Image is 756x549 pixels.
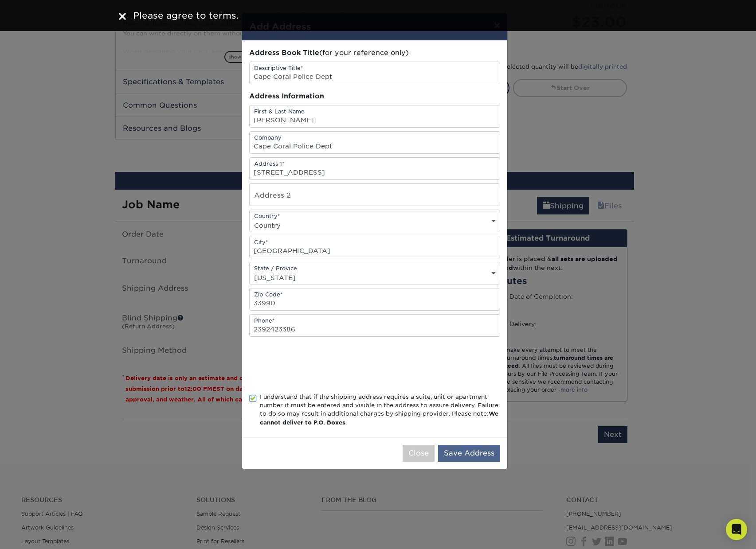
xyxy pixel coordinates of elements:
b: We cannot deliver to P.O. Boxes [260,410,498,425]
img: close [119,13,126,20]
button: Save Address [438,445,500,462]
button: Close [403,445,435,462]
iframe: reCAPTCHA [249,347,384,382]
div: Open Intercom Messenger [726,519,747,540]
div: (for your reference only) [249,48,500,58]
span: Address Book Title [249,48,319,57]
div: I understand that if the shipping address requires a suite, unit or apartment number it must be e... [260,393,500,427]
span: Please agree to terms. [133,10,239,21]
div: Address Information [249,91,500,101]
